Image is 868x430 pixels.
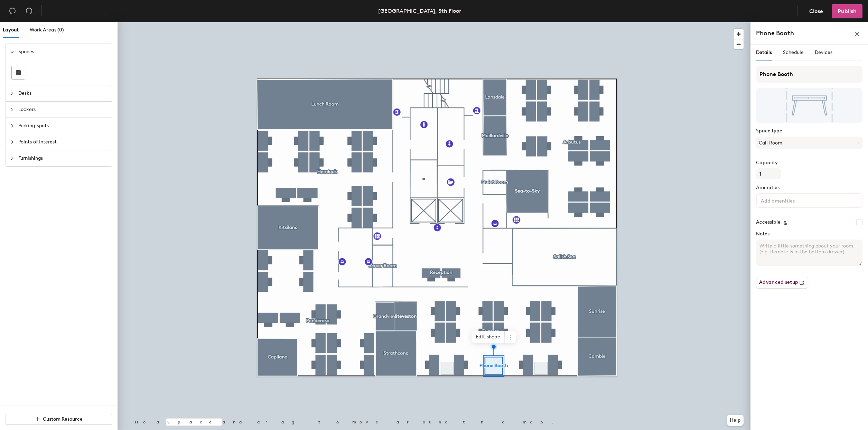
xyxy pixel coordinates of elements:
[3,27,19,33] span: Layout
[18,102,108,118] span: Lockers
[18,118,108,134] span: Parking Spots
[30,27,64,33] span: Work Areas (0)
[756,160,862,166] label: Capacity
[10,124,14,128] span: collapsed
[18,134,108,150] span: Points of Interest
[832,4,862,18] button: Publish
[9,7,16,14] span: undo
[756,219,781,225] label: Accessible
[756,128,862,134] label: Space type
[10,91,14,95] span: collapsed
[18,44,108,60] span: Spaces
[18,85,108,101] span: Desks
[809,8,823,15] span: Close
[756,231,862,237] label: Notes
[6,4,19,18] button: Undo (⌘ + Z)
[18,150,108,166] span: Furnishings
[10,140,14,144] span: collapsed
[10,107,14,112] span: collapsed
[6,414,112,425] button: Custom Resource
[756,137,862,149] button: Call Room
[756,277,808,289] button: Advanced setup
[727,415,744,426] button: Help
[756,185,862,190] label: Amenities
[759,196,822,204] input: Add amenities
[815,49,832,55] span: Devices
[10,50,14,54] span: expanded
[803,4,829,18] button: Close
[838,8,857,15] span: Publish
[756,88,862,123] img: The space named Phone Booth
[22,4,36,18] button: Redo (⌘ + ⇧ + Z)
[783,49,804,55] span: Schedule
[472,331,505,343] span: Edit shape
[855,32,859,37] span: close
[378,7,461,15] div: [GEOGRAPHIC_DATA], 5th Floor
[43,416,83,422] span: Custom Resource
[756,29,794,38] h4: Phone Booth
[10,156,14,160] span: collapsed
[756,49,772,55] span: Details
